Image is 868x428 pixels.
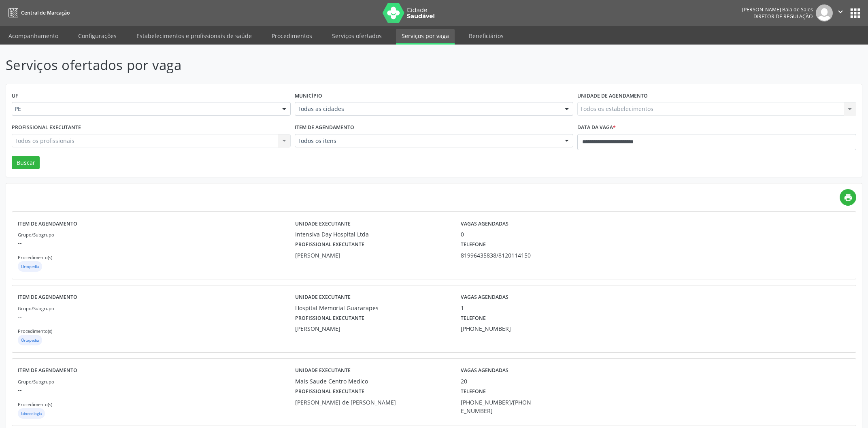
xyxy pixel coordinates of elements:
[18,379,54,385] small: Grupo/Subgrupo
[21,9,70,16] span: Central de Marcação
[577,121,616,134] label: Data da vaga
[6,55,605,75] p: Serviços ofertados por vaga
[18,254,52,260] small: Procedimento(s)
[742,6,813,13] div: [PERSON_NAME] Baia de Sales
[295,304,449,312] div: Hospital Memorial Guararapes
[396,29,455,45] a: Serviços por vaga
[295,121,354,134] label: Item de agendamento
[461,251,532,260] div: 81996435838/8120114150
[18,238,295,247] p: --
[461,217,508,230] label: Vagas agendadas
[18,312,295,321] p: --
[840,189,856,206] a: print
[295,324,449,333] div: [PERSON_NAME]
[266,29,318,43] a: Procedimentos
[295,398,449,407] div: [PERSON_NAME] de [PERSON_NAME]
[21,338,39,343] small: Ortopedia
[18,385,295,394] p: --
[461,385,486,398] label: Telefone
[295,291,351,304] label: Unidade executante
[21,264,39,269] small: Ortopedia
[12,90,18,102] label: UF
[577,90,648,102] label: Unidade de agendamento
[18,328,52,334] small: Procedimento(s)
[295,217,351,230] label: Unidade executante
[295,238,364,251] label: Profissional executante
[848,6,862,20] button: apps
[295,312,364,325] label: Profissional executante
[461,324,532,333] div: [PHONE_NUMBER]
[295,377,449,385] div: Mais Saude Centro Medico
[816,4,833,21] img: img
[18,217,77,230] label: Item de agendamento
[18,291,77,304] label: Item de agendamento
[6,6,70,19] a: Central de Marcação
[295,251,449,260] div: [PERSON_NAME]
[836,7,845,16] i: 
[21,411,42,416] small: Ginecologia
[72,29,122,43] a: Configurações
[461,377,574,385] div: 20
[3,29,64,43] a: Acompanhamento
[833,4,848,21] button: 
[461,304,574,312] div: 1
[131,29,257,43] a: Estabelecimentos e profissionais de saúde
[326,29,387,43] a: Serviços ofertados
[12,156,40,170] button: Buscar
[12,121,81,134] label: Profissional executante
[18,305,54,311] small: Grupo/Subgrupo
[18,232,54,238] small: Grupo/Subgrupo
[15,105,274,113] span: PE
[461,230,574,238] div: 0
[753,13,813,20] span: Diretor de regulação
[461,398,532,415] div: [PHONE_NUMBER]/[PHONE_NUMBER]
[461,238,486,251] label: Telefone
[461,364,508,377] label: Vagas agendadas
[295,385,364,398] label: Profissional executante
[298,137,557,145] span: Todos os itens
[463,29,509,43] a: Beneficiários
[18,364,77,377] label: Item de agendamento
[461,312,486,325] label: Telefone
[295,90,322,102] label: Município
[18,401,52,407] small: Procedimento(s)
[298,105,557,113] span: Todas as cidades
[461,291,508,304] label: Vagas agendadas
[295,364,351,377] label: Unidade executante
[844,193,853,202] i: print
[295,230,449,238] div: Intensiva Day Hospital Ltda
